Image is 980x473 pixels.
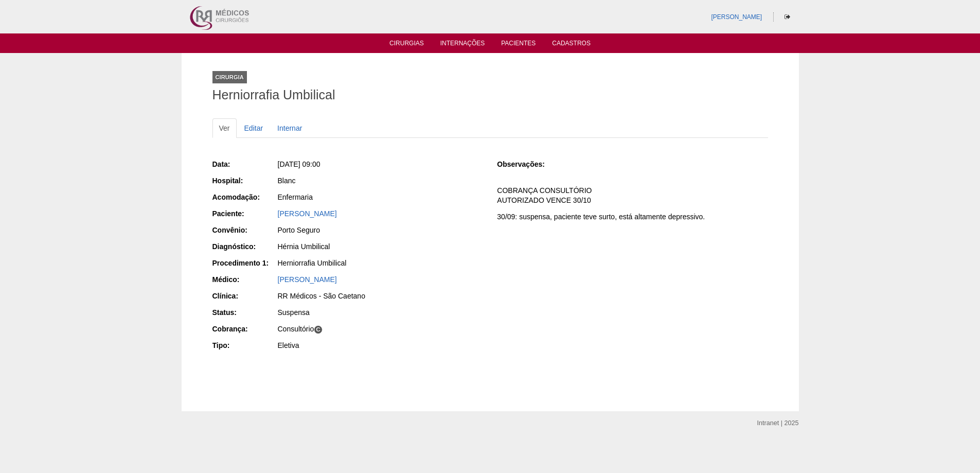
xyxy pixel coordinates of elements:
[212,258,277,268] div: Procedimento 1:
[278,192,483,202] div: Enfermaria
[497,159,561,169] div: Observações:
[278,340,483,351] div: Eletiva
[314,325,323,334] span: C
[212,208,277,219] div: Paciente:
[278,307,483,318] div: Suspensa
[212,340,277,351] div: Tipo:
[212,89,768,101] h1: Herniorrafia Umbilical
[440,40,485,50] a: Internações
[271,118,309,138] a: Internar
[238,118,270,138] a: Editar
[278,291,483,301] div: RR Médicos - São Caetano
[497,212,768,222] p: 30/09: suspensa, paciente teve surto, está altamente depressivo.
[552,40,591,50] a: Cadastros
[212,307,277,318] div: Status:
[278,241,483,252] div: Hérnia Umbilical
[497,186,768,205] p: COBRANÇA CONSULTÓRIO AUTORIZADO VENCE 30/10
[278,324,483,334] div: Consultório
[278,160,320,168] span: [DATE] 09:00
[278,209,337,218] a: [PERSON_NAME]
[212,225,277,235] div: Convênio:
[212,118,237,138] a: Ver
[278,176,483,186] div: Blanc
[278,225,483,235] div: Porto Seguro
[212,291,277,301] div: Clínica:
[785,14,790,20] i: Sair
[389,40,424,50] a: Cirurgias
[278,258,483,268] div: Herniorrafia Umbilical
[212,192,277,202] div: Acomodação:
[212,159,277,169] div: Data:
[757,418,799,428] div: Intranet | 2025
[501,40,536,50] a: Pacientes
[212,274,277,285] div: Médico:
[711,13,762,21] a: [PERSON_NAME]
[212,71,247,83] div: Cirurgia
[278,275,337,284] a: [PERSON_NAME]
[212,241,277,252] div: Diagnóstico:
[212,176,277,186] div: Hospital:
[212,324,277,334] div: Cobrança:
